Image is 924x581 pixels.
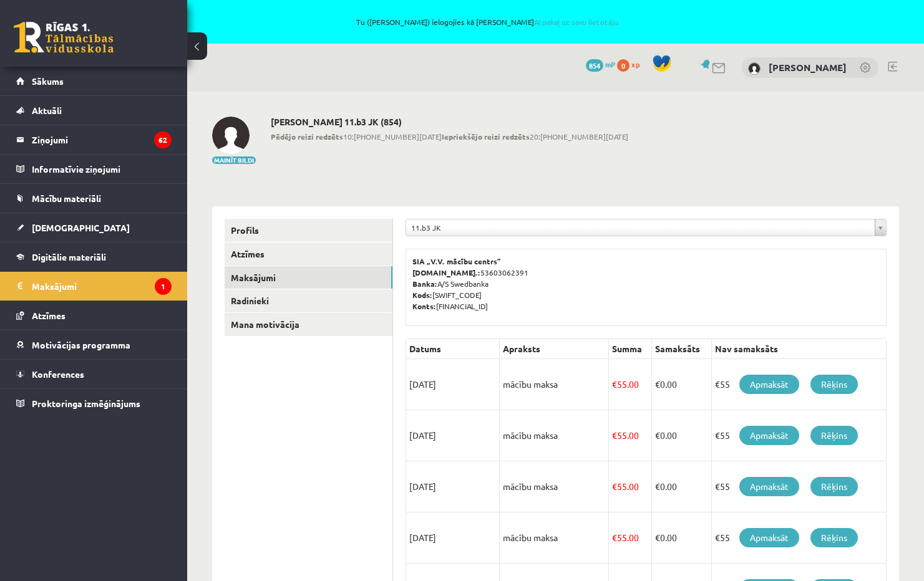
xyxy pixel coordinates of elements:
[16,184,172,213] a: Mācību materiāli
[412,279,437,289] b: Banka:
[739,528,799,547] a: Apmaksāt
[612,481,617,492] span: €
[212,156,256,164] button: Mainīt bildi
[810,477,858,496] a: Rēķins
[16,272,172,300] a: Maksājumi1
[500,339,609,359] th: Apraksts
[16,242,172,271] a: Digitālie materiāli
[155,278,172,295] i: 1
[651,339,712,359] th: Samaksāts
[605,59,615,69] span: mP
[32,193,101,204] span: Mācību materiāli
[712,461,887,512] td: €55
[16,330,172,359] a: Motivācijas programma
[32,155,172,183] legend: Informatīvie ziņojumi
[617,59,646,69] a: 0 xp
[810,528,858,547] a: Rēķins
[16,360,172,388] a: Konferences
[586,59,615,69] a: 854 mP
[16,155,172,183] a: Informatīvie ziņojumi
[608,339,651,359] th: Summa
[32,105,62,116] span: Aktuāli
[748,62,761,75] img: Jānis Ričards Smildziņš
[608,410,651,461] td: 55.00
[32,75,64,87] span: Sākums
[225,242,392,266] a: Atzīmes
[406,512,500,564] td: [DATE]
[412,256,880,312] p: 53603062391 A/S Swedbanka [SWIFT_CODE] [FINANCIAL_ID]
[32,251,106,262] span: Digitālie materiāli
[655,481,660,492] span: €
[406,219,886,236] a: 11.b3 JK
[586,59,603,72] span: 854
[412,256,502,266] b: SIA „V.V. mācību centrs”
[612,378,617,390] span: €
[651,512,712,564] td: 0.00
[617,59,630,72] span: 0
[810,426,858,445] a: Rēķins
[500,359,609,410] td: mācību maksa
[406,461,500,512] td: [DATE]
[225,266,392,289] a: Maksājumi
[608,461,651,512] td: 55.00
[739,477,799,496] a: Apmaksāt
[14,22,114,53] a: Rīgas 1. Tālmācības vidusskola
[712,410,887,461] td: €55
[608,359,651,410] td: 55.00
[500,512,609,564] td: mācību maksa
[500,461,609,512] td: mācību maksa
[412,301,436,311] b: Konts:
[412,290,432,300] b: Kods:
[712,359,887,410] td: €55
[16,125,172,154] a: Ziņojumi62
[32,339,130,350] span: Motivācijas programma
[16,96,172,125] a: Aktuāli
[534,17,618,27] a: Atpakaļ uz savu lietotāju
[406,359,500,410] td: [DATE]
[612,430,617,441] span: €
[655,430,660,441] span: €
[225,289,392,312] a: Radinieki
[271,131,628,142] span: 10:[PHONE_NUMBER][DATE] 20:[PHONE_NUMBER][DATE]
[712,512,887,564] td: €55
[651,461,712,512] td: 0.00
[16,67,172,95] a: Sākums
[651,359,712,410] td: 0.00
[411,219,870,236] span: 11.b3 JK
[225,313,392,336] a: Mana motivācija
[406,339,500,359] th: Datums
[712,339,887,359] th: Nav samaksāts
[739,426,799,445] a: Apmaksāt
[32,310,66,321] span: Atzīmes
[739,375,799,394] a: Apmaksāt
[32,222,130,233] span: [DEMOGRAPHIC_DATA]
[154,132,172,148] i: 62
[225,219,392,242] a: Profils
[406,410,500,461] td: [DATE]
[655,378,660,390] span: €
[16,389,172,418] a: Proktoringa izmēģinājums
[32,125,172,154] legend: Ziņojumi
[442,132,530,142] b: Iepriekšējo reizi redzēts
[412,267,480,277] b: [DOMAIN_NAME].:
[32,368,84,380] span: Konferences
[631,59,640,69] span: xp
[271,117,628,127] h2: [PERSON_NAME] 11.b3 JK (854)
[16,301,172,330] a: Atzīmes
[612,532,617,543] span: €
[500,410,609,461] td: mācību maksa
[608,512,651,564] td: 55.00
[32,398,140,409] span: Proktoringa izmēģinājums
[651,410,712,461] td: 0.00
[769,61,847,74] a: [PERSON_NAME]
[143,18,832,26] span: Tu ([PERSON_NAME]) ielogojies kā [PERSON_NAME]
[212,117,250,154] img: Jānis Ričards Smildziņš
[810,375,858,394] a: Rēķins
[655,532,660,543] span: €
[16,213,172,242] a: [DEMOGRAPHIC_DATA]
[32,272,172,300] legend: Maksājumi
[271,132,343,142] b: Pēdējo reizi redzēts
